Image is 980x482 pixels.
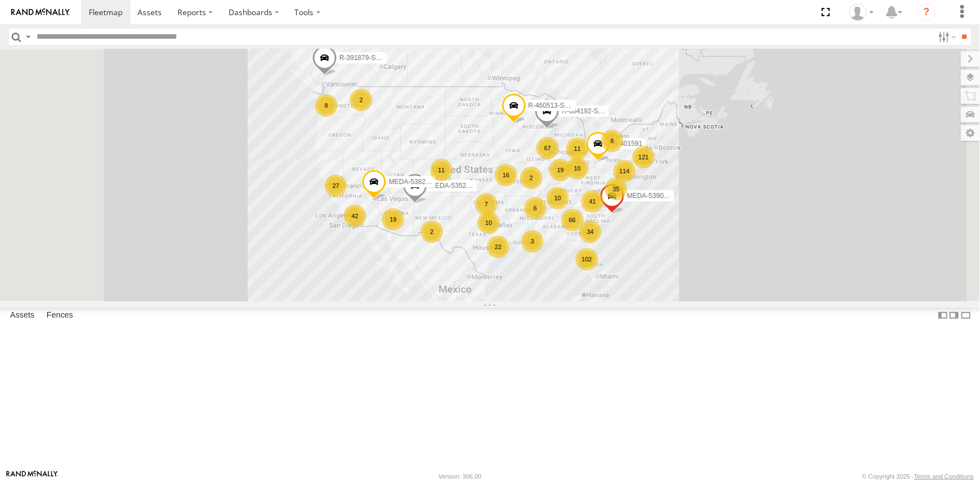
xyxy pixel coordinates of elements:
[914,473,974,480] a: Terms and Conditions
[439,473,481,480] div: Version: 306.00
[949,307,960,324] label: Dock Summary Table to the Right
[562,107,612,115] span: R-684192-Swing
[524,197,546,219] div: 6
[536,137,559,159] div: 67
[339,54,389,62] span: R-391879-Swing
[581,190,604,213] div: 41
[344,205,366,227] div: 42
[613,160,636,182] div: 114
[546,187,569,209] div: 10
[561,209,584,231] div: 66
[421,221,443,243] div: 2
[325,175,347,197] div: 27
[315,94,338,117] div: 8
[41,307,79,323] label: Fences
[937,307,949,324] label: Dock Summary Table to the Left
[520,167,543,189] div: 2
[576,248,598,270] div: 102
[11,8,70,16] img: rand-logo.svg
[549,159,572,181] div: 19
[605,178,627,200] div: 35
[389,178,446,186] span: MEDA-538205-Roll
[566,157,589,180] div: 10
[934,29,958,45] label: Search Filter Options
[495,164,517,186] div: 16
[4,307,40,323] label: Assets
[24,29,33,45] label: Search Query
[477,212,500,234] div: 10
[579,221,601,243] div: 34
[475,193,498,215] div: 7
[521,230,544,253] div: 3
[613,140,642,148] span: R-401591
[487,236,509,258] div: 22
[528,102,578,109] span: R-460513-Swing
[430,159,453,181] div: 11
[845,4,878,21] div: Brian Lorenzo
[627,192,685,200] span: MEDA-539001-Roll
[382,208,404,231] div: 19
[960,307,972,324] label: Hide Summary Table
[429,182,487,190] span: MEDA-535214-Roll
[632,146,655,168] div: 121
[6,471,58,482] a: Visit our Website
[918,3,936,21] i: ?
[862,473,974,480] div: © Copyright 2025 -
[601,130,623,152] div: 8
[566,137,589,160] div: 11
[350,89,372,111] div: 2
[961,125,980,141] label: Map Settings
